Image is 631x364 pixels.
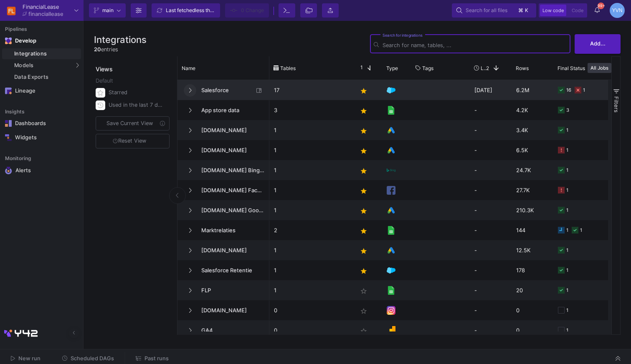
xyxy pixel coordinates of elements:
[152,3,220,18] button: Last fetchedless than a minute ago
[182,65,195,71] span: Name
[470,200,512,220] div: -
[387,168,395,172] img: Bing Ads
[590,40,606,47] span: Add...
[359,126,369,136] mat-icon: star
[359,206,369,216] mat-icon: star
[512,240,553,260] div: 12.5K
[15,38,28,44] div: Develop
[566,241,568,260] div: 1
[558,58,625,78] div: Final Status
[422,65,433,71] span: Tags
[566,181,568,200] div: 1
[607,3,625,18] button: YVN
[512,260,553,280] div: 178
[14,62,34,69] span: Models
[512,220,553,240] div: 144
[512,280,553,300] div: 20
[274,161,348,180] p: 1
[512,180,553,200] div: 27.7K
[5,134,12,141] img: Navigation icon
[274,80,348,100] p: 17
[14,50,79,57] div: Integrations
[274,120,348,140] p: 1
[566,100,569,120] div: 3
[566,261,568,280] div: 1
[357,64,363,72] span: 1
[516,5,532,15] button: ⌘k
[512,100,553,120] div: 4.2K
[18,355,41,361] span: New run
[196,301,265,320] span: [DOMAIN_NAME]
[15,88,69,94] div: Lineage
[470,320,512,340] div: -
[566,321,568,340] div: 1
[2,34,81,48] mat-expansion-panel-header: Navigation iconDevelop
[23,4,63,10] div: FinancialLease
[512,160,553,180] div: 24.7K
[610,3,625,18] div: YVN
[89,3,126,18] button: main
[387,246,395,255] img: Google Ads
[580,221,582,240] div: 1
[387,206,395,215] img: Google Ads
[359,246,369,256] mat-icon: star
[196,281,265,300] span: FLP
[540,5,566,16] button: Low code
[15,167,70,174] div: Alerts
[566,281,568,300] div: 1
[566,301,568,320] div: 1
[274,301,348,320] p: 0
[470,220,512,240] div: -
[359,266,369,276] mat-icon: star
[96,116,170,131] button: Save Current View
[566,141,568,160] div: 1
[387,126,395,135] img: Google Ads
[195,7,247,13] span: less than a minute ago
[274,201,348,220] p: 1
[196,241,265,260] span: [DOMAIN_NAME]
[94,86,171,99] button: Starred
[486,65,489,71] span: 2
[387,106,395,115] img: [Legacy] Google Sheets
[2,117,81,130] a: Navigation iconDashboards
[387,226,395,235] img: [Legacy] Google Sheets
[387,326,395,335] img: Google Analytics 4
[5,88,12,94] img: Navigation icon
[5,4,18,17] img: GqBB3sYz5Cjd0wdlerL82zSOkAwI3ybqdSLWwX09.png
[575,34,621,54] button: Add...
[94,99,171,111] button: Used in the last 7 days
[512,320,553,340] div: 0
[196,141,265,160] span: [DOMAIN_NAME]
[144,355,169,361] span: Past runs
[2,131,81,144] a: Navigation iconWidgets
[466,4,507,17] span: Search for all files
[566,221,568,240] div: 1
[106,120,153,126] span: Save Current View
[5,38,12,44] img: Navigation icon
[542,8,564,13] span: Low code
[387,266,395,275] img: Salesforce
[166,4,216,17] div: Last fetched
[94,46,101,53] span: 20
[196,221,265,240] span: Marktrelaties
[274,100,348,120] p: 3
[512,120,553,140] div: 3.4K
[5,167,12,174] img: Navigation icon
[359,226,369,236] mat-icon: star
[28,11,63,17] div: financiallease
[387,186,395,195] img: Facebook Ads
[280,65,296,71] span: Tables
[387,146,395,155] img: Google Ads
[71,355,114,361] span: Scheduled DAGs
[196,80,253,100] span: Salesforce
[2,163,81,178] a: Navigation iconAlerts
[96,77,171,86] div: Default
[566,201,568,220] div: 1
[113,138,146,144] span: Reset View
[383,42,567,48] input: Search for name, tables, ...
[481,65,486,71] span: Last Used
[5,120,12,127] img: Navigation icon
[598,3,604,9] span: 99+
[196,100,265,120] span: App store data
[512,140,553,160] div: 6.5K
